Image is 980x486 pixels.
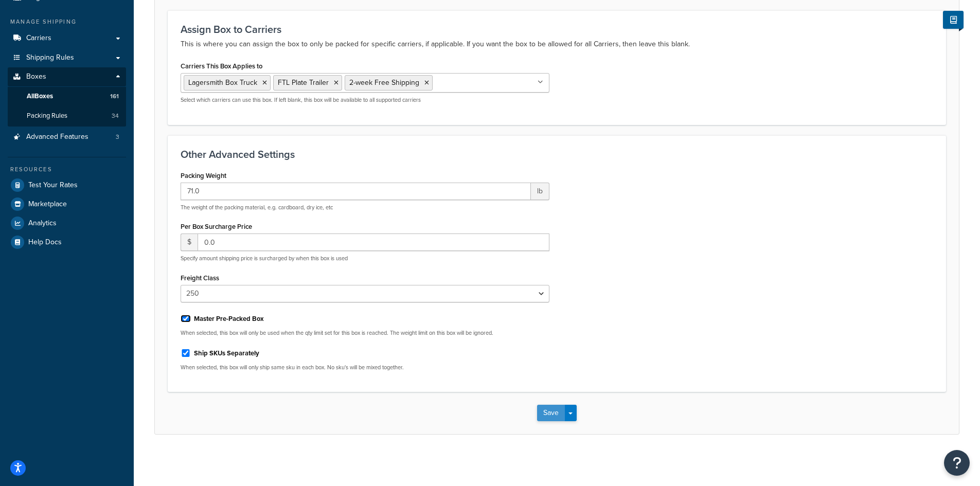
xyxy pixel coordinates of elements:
span: Boxes [26,73,46,81]
p: When selected, this box will only be used when the qty limit set for this box is reached. The wei... [181,329,549,337]
span: 2-week Free Shipping [349,77,419,88]
a: Shipping Rules [8,48,126,67]
a: Carriers [8,29,126,48]
a: AllBoxes161 [8,87,126,106]
span: Carriers [26,34,51,43]
li: Packing Rules [8,106,126,125]
h3: Assign Box to Carriers [181,24,933,35]
span: lb [531,183,549,200]
li: Boxes [8,67,126,126]
label: Ship SKUs Separately [194,349,259,358]
li: Advanced Features [8,128,126,147]
label: Master Pre-Packed Box [194,314,264,323]
span: FTL Plate Trailer [278,77,329,88]
a: Analytics [8,214,126,232]
a: Marketplace [8,195,126,213]
h3: Other Advanced Settings [181,149,933,160]
div: Manage Shipping [8,17,126,26]
label: Carriers This Box Applies to [181,62,262,70]
span: Advanced Features [26,133,88,141]
span: 161 [110,92,119,101]
a: Boxes [8,67,126,86]
a: Packing Rules34 [8,106,126,125]
a: Advanced Features3 [8,128,126,147]
span: 3 [116,133,119,141]
button: Show Help Docs [943,11,964,29]
p: Specify amount shipping price is surcharged by when this box is used [181,255,549,262]
span: $ [181,233,198,251]
span: Test Your Rates [28,181,78,190]
a: Test Your Rates [8,176,126,194]
p: Select which carriers can use this box. If left blank, this box will be available to all supporte... [181,96,549,104]
a: Help Docs [8,233,126,251]
span: Packing Rules [27,112,67,120]
p: When selected, this box will only ship same sku in each box. No sku's will be mixed together. [181,364,549,371]
button: Open Resource Center [944,450,970,476]
p: The weight of the packing material, e.g. cardboard, dry ice, etc [181,204,549,211]
span: Help Docs [28,238,62,247]
span: 34 [112,112,119,120]
span: Marketplace [28,200,67,209]
span: All Boxes [27,92,53,101]
span: Shipping Rules [26,53,74,62]
button: Save [537,405,565,421]
label: Packing Weight [181,172,226,179]
span: Analytics [28,219,57,228]
label: Freight Class [181,274,219,282]
div: Resources [8,165,126,174]
label: Per Box Surcharge Price [181,223,252,230]
p: This is where you can assign the box to only be packed for specific carriers, if applicable. If y... [181,38,933,50]
span: Lagersmith Box Truck [188,77,257,88]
